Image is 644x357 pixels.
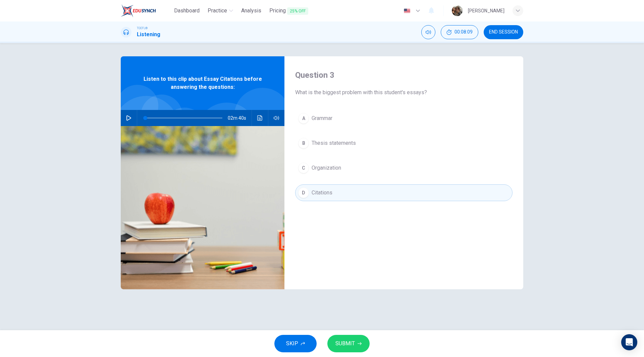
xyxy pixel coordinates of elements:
button: SKIP [274,335,317,352]
span: Practice [208,7,227,15]
img: en [403,8,411,13]
span: TOEFL® [137,26,148,31]
a: Analysis [238,5,264,17]
button: DCitations [295,184,513,201]
div: Hide [441,25,478,39]
img: EduSynch logo [121,4,156,17]
button: 00:08:09 [441,25,478,39]
img: Profile picture [452,5,463,16]
span: Pricing [269,7,308,15]
span: Listen to this clip about Essay Citations before answering the questions: [143,75,263,91]
span: Organization [312,164,341,172]
span: Citations [312,189,332,197]
button: Pricing25% OFF [267,5,311,17]
a: EduSynch logo [121,4,171,17]
span: Grammar [312,114,332,122]
img: Listen to this clip about Essay Citations before answering the questions: [121,126,284,289]
span: SKIP [286,339,298,348]
button: END SESSION [484,25,523,39]
div: B [298,138,309,148]
div: Mute [421,25,435,39]
button: Dashboard [171,5,202,17]
span: END SESSION [489,29,518,35]
h1: Listening [137,31,160,39]
div: [PERSON_NAME] [468,7,504,15]
a: Dashboard [171,5,202,17]
h4: Question 3 [295,70,513,80]
button: Practice [205,5,236,17]
span: What is the biggest problem with this student's essays? [295,88,513,97]
div: C [298,163,309,173]
span: 02m 40s [228,110,252,126]
div: D [298,187,309,198]
span: 25% OFF [287,7,308,15]
button: AGrammar [295,110,513,127]
button: COrganization [295,160,513,176]
span: Dashboard [174,7,200,15]
span: Thesis statements [312,139,356,147]
span: SUBMIT [335,339,355,348]
button: Analysis [238,5,264,17]
div: A [298,113,309,124]
button: SUBMIT [327,335,370,352]
span: 00:08:09 [454,29,473,35]
button: Click to see the audio transcription [255,110,265,126]
button: BThesis statements [295,135,513,152]
div: Open Intercom Messenger [621,334,637,350]
span: Analysis [241,7,261,15]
